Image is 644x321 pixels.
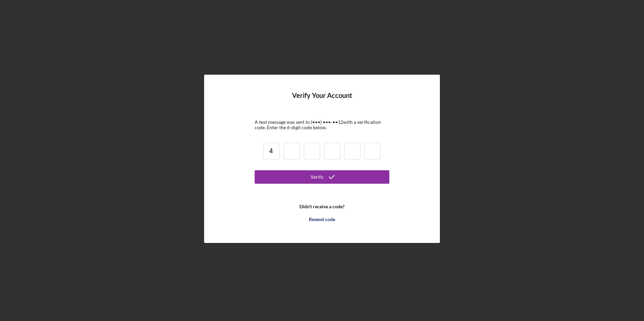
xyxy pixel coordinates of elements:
div: A text message was sent to (•••) •••-•• 12 with a verification code. Enter the 6-digit code below. [255,119,389,130]
b: Didn't receive a code? [299,204,345,209]
div: Resend code [309,213,335,226]
button: Resend code [255,213,389,226]
button: Verify [255,170,389,184]
div: Verify [311,170,323,184]
h4: Verify Your Account [292,92,352,109]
